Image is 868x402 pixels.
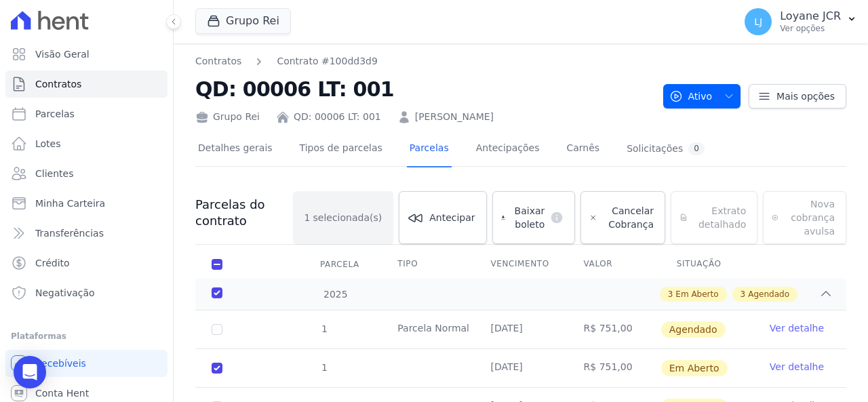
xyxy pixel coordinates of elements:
[429,211,475,224] span: Antecipar
[313,211,382,224] span: selecionada(s)
[5,190,167,217] a: Minha Carteira
[770,321,824,335] a: Ver detalhe
[661,360,728,376] span: Em Aberto
[776,89,835,103] span: Mais opções
[474,349,567,387] td: [DATE]
[780,23,841,34] p: Ver opções
[675,288,718,300] span: Em Aberto
[320,362,328,373] span: 1
[304,211,311,224] span: 1
[474,310,567,348] td: [DATE]
[568,310,660,348] td: R$ 751,00
[741,288,746,300] span: 3
[5,160,167,187] a: Clientes
[770,360,824,374] a: Ver detalhe
[580,191,665,244] a: Cancelar Cobrança
[748,288,789,300] span: Agendado
[212,324,222,335] input: default
[5,71,167,98] a: Contratos
[11,328,162,344] div: Plataformas
[5,100,167,127] a: Parcelas
[473,132,542,167] a: Antecipações
[195,54,378,68] nav: Breadcrumb
[415,110,494,124] a: [PERSON_NAME]
[381,250,474,279] th: Tipo
[5,130,167,157] a: Lotes
[35,107,75,121] span: Parcelas
[304,251,376,278] div: Parcela
[35,167,73,180] span: Clientes
[35,226,104,240] span: Transferências
[688,142,705,155] div: 0
[277,54,377,68] a: Contrato #100dd3d9
[663,84,741,108] button: Ativo
[212,363,222,374] input: default
[627,142,705,155] div: Solicitações
[35,197,105,210] span: Minha Carteira
[749,84,846,108] a: Mais opções
[35,256,70,270] span: Crédito
[407,132,452,167] a: Parcelas
[195,8,291,34] button: Grupo Rei
[14,356,46,388] div: Open Intercom Messenger
[381,310,474,348] td: Parcela Normal
[734,3,868,41] button: LJ Loyane JCR Ver opções
[399,191,486,244] a: Antecipar
[35,286,95,300] span: Negativação
[661,321,726,338] span: Agendado
[195,54,652,68] nav: Breadcrumb
[195,110,260,124] div: Grupo Rei
[195,74,652,104] h2: QD: 00006 LT: 001
[35,47,90,61] span: Visão Geral
[297,132,385,167] a: Tipos de parcelas
[568,349,660,387] td: R$ 751,00
[294,110,381,124] a: QD: 00006 LT: 001
[780,9,841,23] p: Loyane JCR
[35,386,89,400] span: Conta Hent
[5,350,167,377] a: Recebíveis
[754,17,762,26] span: LJ
[5,279,167,306] a: Negativação
[5,249,167,277] a: Crédito
[564,132,602,167] a: Carnês
[195,197,293,229] h3: Parcelas do contrato
[669,84,713,108] span: Ativo
[35,77,81,91] span: Contratos
[668,288,673,300] span: 3
[35,137,61,150] span: Lotes
[660,250,753,279] th: Situação
[624,132,707,167] a: Solicitações0
[474,250,567,279] th: Vencimento
[603,204,654,231] span: Cancelar Cobrança
[5,41,167,68] a: Visão Geral
[35,357,86,370] span: Recebíveis
[568,250,660,279] th: Valor
[5,220,167,247] a: Transferências
[195,54,241,68] a: Contratos
[195,132,275,167] a: Detalhes gerais
[320,323,328,334] span: 1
